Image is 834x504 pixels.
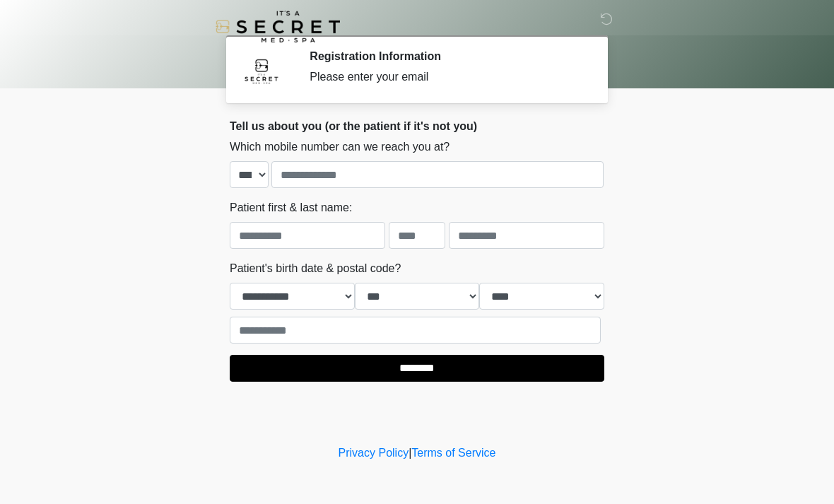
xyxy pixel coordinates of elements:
[230,199,352,216] label: Patient first & last name:
[310,49,583,63] h2: Registration Information
[230,260,401,277] label: Patient's birth date & postal code?
[339,447,409,459] a: Privacy Policy
[230,119,604,133] h2: Tell us about you (or the patient if it's not you)
[216,11,340,42] img: It's A Secret Med Spa Logo
[240,49,283,92] img: Agent Avatar
[230,139,450,156] label: Which mobile number can we reach you at?
[411,447,495,459] a: Terms of Service
[409,447,411,459] a: |
[310,69,583,86] div: Please enter your email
